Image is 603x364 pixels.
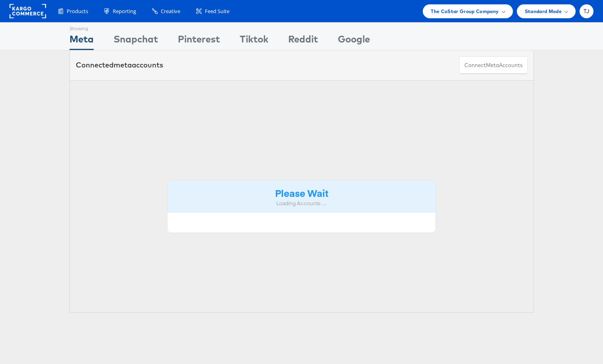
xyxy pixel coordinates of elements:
[69,23,94,32] div: Showing
[178,32,220,50] div: Pinterest
[288,32,318,50] div: Reddit
[240,32,268,50] div: Tiktok
[431,7,499,15] span: The CoStar Group Company
[338,32,370,50] div: Google
[459,56,528,74] button: ConnectmetaAccounts
[67,8,88,15] span: Products
[113,8,136,15] span: Reporting
[173,200,430,207] div: Loading Accounts ....
[275,186,328,199] strong: Please Wait
[205,8,229,15] span: Feed Suite
[525,7,562,15] span: Standard Mode
[114,32,158,50] div: Snapchat
[486,62,499,69] span: meta
[161,8,180,15] span: Creative
[114,60,132,69] span: meta
[69,32,94,50] div: Meta
[76,60,163,70] div: Connected accounts
[584,9,590,14] span: TJ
